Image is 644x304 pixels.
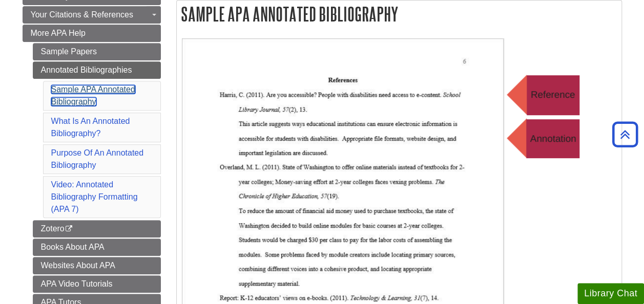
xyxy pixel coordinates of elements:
a: Your Citations & References [23,6,161,24]
a: Video: Annotated Bibliography Formatting (APA 7) [51,180,138,213]
a: Sample Papers [33,43,161,60]
a: What Is An Annotated Bibliography? [51,117,130,138]
a: Books About APA [33,238,161,256]
span: Your Citations & References [31,10,133,19]
i: This link opens in a new window [65,226,73,232]
a: Annotated Bibliographies [33,61,161,79]
a: Websites About APA [33,257,161,274]
h2: Sample APA Annotated Bibliography [177,1,621,28]
a: Zotero [33,220,161,237]
span: More APA Help [31,29,86,37]
a: APA Video Tutorials [33,275,161,293]
a: Purpose Of An Annotated Bibliography [51,148,144,169]
a: Sample APA Annotated Bibliography [51,85,135,106]
a: More APA Help [23,25,161,42]
button: Library Chat [577,283,644,304]
a: Back to Top [609,127,641,141]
